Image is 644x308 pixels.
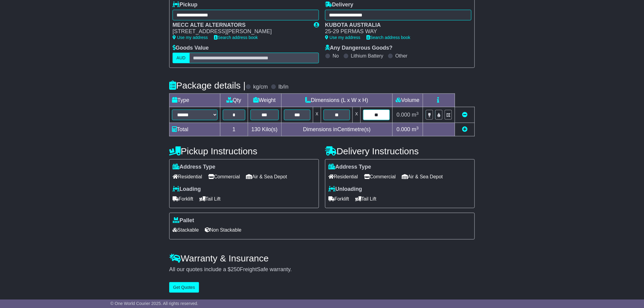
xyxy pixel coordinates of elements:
[173,28,308,35] div: [STREET_ADDRESS][PERSON_NAME]
[170,123,220,136] td: Total
[416,111,419,116] sup: 3
[220,123,248,136] td: 1
[351,53,383,59] label: Lithium Battery
[392,94,423,107] td: Volume
[173,194,193,204] span: Forklift
[328,186,362,193] label: Unloading
[397,126,410,132] span: 0.000
[170,94,220,107] td: Type
[173,2,198,8] label: Pickup
[173,217,194,224] label: Pallet
[208,172,240,181] span: Commercial
[173,35,208,40] a: Use my address
[169,282,199,293] button: Get Quotes
[325,45,393,51] label: Any Dangerous Goods?
[395,53,408,59] label: Other
[246,172,287,181] span: Air & Sea Depot
[355,194,376,204] span: Tail Lift
[333,53,339,59] label: No
[412,126,419,132] span: m
[328,164,371,170] label: Address Type
[402,172,443,181] span: Air & Sea Depot
[281,123,392,136] td: Dimensions in Centimetre(s)
[462,112,467,118] a: Remove this item
[412,112,419,118] span: m
[325,35,360,40] a: Use my address
[173,45,209,51] label: Goods Value
[313,107,321,123] td: x
[366,35,410,40] a: Search address book
[281,94,392,107] td: Dimensions (L x W x H)
[248,94,281,107] td: Weight
[397,112,410,118] span: 0.000
[169,146,319,156] h4: Pickup Instructions
[220,94,248,107] td: Qty
[173,225,199,235] span: Stackable
[248,123,281,136] td: Kilo(s)
[173,172,202,181] span: Residential
[364,172,396,181] span: Commercial
[231,266,240,272] span: 250
[353,107,361,123] td: x
[169,266,475,273] div: All our quotes include a $ FreightSafe warranty.
[169,253,475,263] h4: Warranty & Insurance
[173,186,201,193] label: Loading
[199,194,221,204] span: Tail Lift
[173,22,308,29] div: MECC ALTE ALTERNATORS
[278,84,289,90] label: lb/in
[251,126,261,132] span: 130
[325,22,465,29] div: KUBOTA AUSTRALIA
[205,225,241,235] span: Non Stackable
[325,28,465,35] div: 25-29 PERMAS WAY
[325,2,353,8] label: Delivery
[462,126,467,132] a: Add new item
[169,80,246,90] h4: Package details |
[328,172,358,181] span: Residential
[416,126,419,130] sup: 3
[110,301,198,306] span: © One World Courier 2025. All rights reserved.
[173,53,190,63] label: AUD
[328,194,349,204] span: Forklift
[325,146,475,156] h4: Delivery Instructions
[214,35,258,40] a: Search address book
[253,84,268,90] label: kg/cm
[173,164,215,170] label: Address Type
